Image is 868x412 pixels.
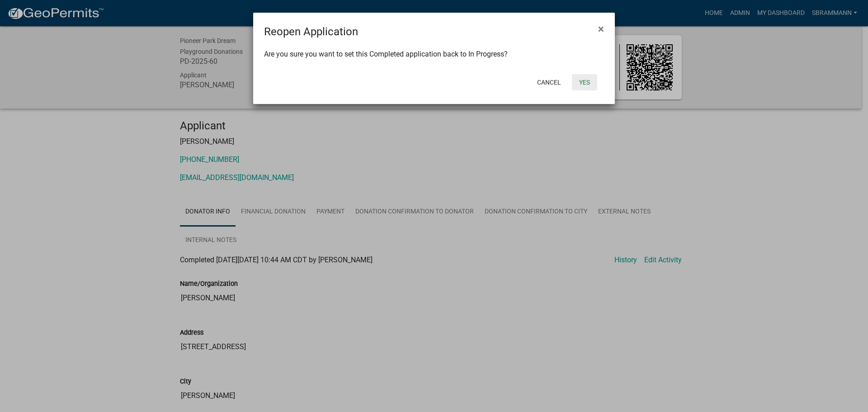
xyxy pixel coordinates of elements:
[530,74,568,90] button: Cancel
[598,23,604,35] span: ×
[264,24,358,40] h4: Reopen Application
[591,16,611,42] button: Close
[253,40,615,71] div: Are you sure you want to set this Completed application back to In Progress?
[572,74,597,90] button: Yes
